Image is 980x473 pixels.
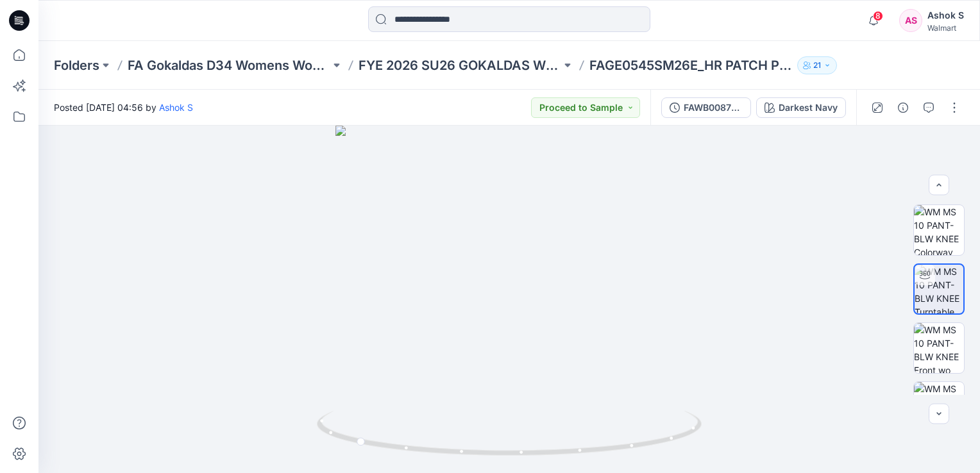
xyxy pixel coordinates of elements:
div: Darkest Navy [779,101,838,115]
img: WM MS 10 PANT-BLW KNEE Back wo Avatar [914,382,964,432]
div: Ashok S [927,8,964,23]
div: Walmart [927,23,964,33]
img: WM MS 10 PANT-BLW KNEE Colorway wo Avatar [914,205,964,255]
a: Ashok S [159,102,193,113]
a: FA Gokaldas D34 Womens Wovens [128,56,330,74]
button: Darkest Navy [756,97,846,118]
span: Posted [DATE] 04:56 by [54,101,193,114]
span: 8 [873,11,883,21]
p: FAGE0545SM26E_HR PATCH POCKET CROPPED WIDE LEG [589,56,792,74]
p: 21 [813,58,821,72]
a: Folders [54,56,99,74]
button: FAWB00878SP26- FULL LENGTH PATCH POCKET WIDE LEG [661,97,751,118]
a: FYE 2026 SU26 GOKALDAS WOMENS WOVEN [359,56,561,74]
div: FAWB00878SP26- FULL LENGTH PATCH POCKET WIDE LEG [684,101,743,115]
img: WM MS 10 PANT-BLW KNEE Turntable with Avatar [915,265,963,313]
button: Details [893,97,913,118]
button: 21 [797,56,837,74]
img: WM MS 10 PANT-BLW KNEE Front wo Avatar [914,323,964,373]
div: AS [899,9,922,32]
